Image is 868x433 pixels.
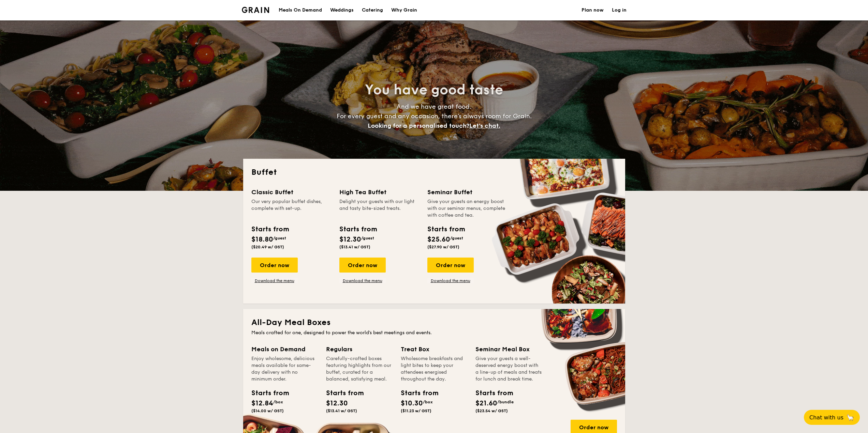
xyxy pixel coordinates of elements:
[846,414,854,421] span: 🦙
[242,7,269,13] img: Grain
[427,245,459,249] span: ($27.90 w/ GST)
[450,236,463,241] span: /guest
[427,198,507,219] div: Give your guests an energy boost with our seminar menus, complete with coffee and tea.
[326,399,348,407] span: $12.30
[242,7,269,13] a: Logotype
[326,355,393,383] div: Carefully-crafted boxes featuring highlights from our buffet, curated for a balanced, satisfying ...
[251,198,331,219] div: Our very popular buffet dishes, complete with set-up.
[475,344,542,354] div: Seminar Meal Box
[427,224,465,234] div: Starts from
[251,167,617,178] h2: Buffet
[251,235,273,244] span: $18.80
[427,235,450,244] span: $25.60
[326,344,393,354] div: Regulars
[427,278,474,283] a: Download the menu
[251,278,298,283] a: Download the menu
[273,400,283,404] span: /box
[339,187,419,197] div: High Tea Buffet
[326,388,357,398] div: Starts from
[469,122,500,129] span: Let's chat.
[475,355,542,383] div: Give your guests a well-deserved energy boost with a line-up of meals and treats for lunch and br...
[251,355,318,383] div: Enjoy wholesome, delicious meals available for same-day delivery with no minimum order.
[427,187,507,197] div: Seminar Buffet
[475,388,506,398] div: Starts from
[365,82,503,98] span: You have good taste
[251,344,318,354] div: Meals on Demand
[251,258,298,273] div: Order now
[401,355,467,383] div: Wholesome breakfasts and light bites to keep your attendees energised throughout the day.
[339,245,370,249] span: ($13.41 w/ GST)
[401,388,431,398] div: Starts from
[251,388,282,398] div: Starts from
[337,103,532,129] span: And we have great food. For every guest and any occasion, there’s always room for Grain.
[361,236,374,241] span: /guest
[326,408,357,413] span: ($13.41 w/ GST)
[401,399,423,407] span: $10.30
[804,410,860,425] button: Chat with us🦙
[368,122,469,129] span: Looking for a personalised touch?
[809,414,843,421] span: Chat with us
[423,400,433,404] span: /box
[251,317,617,328] h2: All-Day Meal Boxes
[339,224,377,234] div: Starts from
[401,344,467,354] div: Treat Box
[475,399,497,407] span: $21.60
[401,408,431,413] span: ($11.23 w/ GST)
[273,236,286,241] span: /guest
[339,198,419,219] div: Delight your guests with our light and tasty bite-sized treats.
[339,258,386,273] div: Order now
[251,224,289,234] div: Starts from
[251,187,331,197] div: Classic Buffet
[339,235,361,244] span: $12.30
[251,245,284,249] span: ($20.49 w/ GST)
[427,258,474,273] div: Order now
[251,399,273,407] span: $12.84
[339,278,386,283] a: Download the menu
[251,408,284,413] span: ($14.00 w/ GST)
[497,400,514,404] span: /bundle
[475,408,508,413] span: ($23.54 w/ GST)
[251,329,617,336] div: Meals crafted for one, designed to power the world's best meetings and events.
